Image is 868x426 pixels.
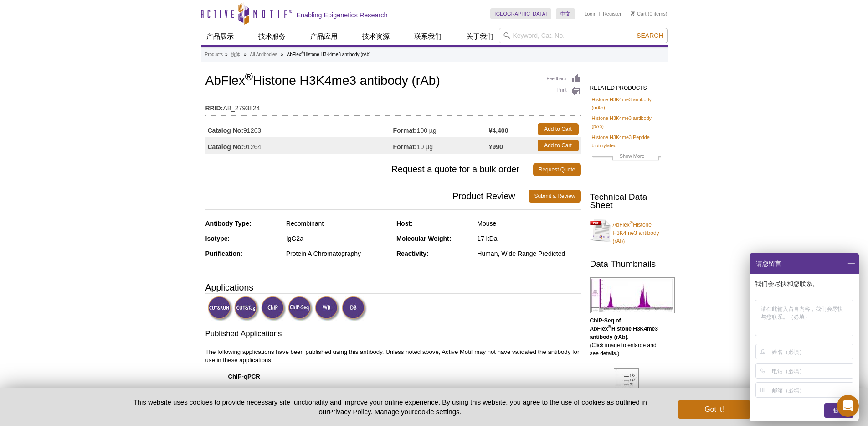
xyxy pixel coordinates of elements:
div: IgG2a [286,234,390,243]
div: Recombinant [286,219,390,228]
input: 姓名（必填） [772,344,852,359]
a: Cart [631,10,647,17]
strong: ¥990 [489,143,503,151]
a: 中文 [556,8,575,19]
strong: Catalog No: [208,126,244,135]
td: AB_2793824 [205,99,581,113]
a: 技术资源 [357,28,395,45]
a: Add to Cart [538,123,579,135]
td: 10 µg [393,137,489,154]
b: ChIP-Seq of AbFlex Histone H3K4me3 antibody (rAb). [590,317,658,340]
a: Request Quote [533,163,581,176]
li: » [225,52,228,57]
a: 抗体 [231,51,240,59]
a: 技术服务 [253,28,291,45]
a: Add to Cart [538,140,579,151]
h3: Published Applications [205,328,581,341]
h1: AbFlex Histone H3K4me3 antibody (rAb) [205,74,581,89]
button: cookie settings [414,408,459,416]
a: Login [584,10,596,17]
img: Dot Blot Validated [342,296,367,321]
button: Search [634,31,666,40]
li: | [599,8,601,19]
a: All Antibodies [250,51,277,59]
div: Protein A Chromatography [286,249,390,258]
a: Histone H3K4me3 antibody (pAb) [592,114,661,130]
a: Products [205,51,223,59]
img: ChIP Validated [261,296,286,321]
td: 91263 [205,121,393,137]
strong: Catalog No: [208,143,244,151]
strong: Antibody Type: [205,220,252,227]
a: 关于我们 [461,28,499,45]
input: 电话（必填） [772,364,852,378]
sup: ® [608,324,611,329]
sup: ® [245,71,253,83]
span: Search [637,32,663,39]
strong: ¥4,400 [489,126,508,135]
strong: Purification: [205,250,243,257]
a: Privacy Policy [329,408,370,416]
strong: Format: [393,126,417,135]
strong: Format: [393,143,417,151]
p: This website uses cookies to provide necessary site functionality and improve your online experie... [118,397,663,416]
span: Request a quote for a bulk order [205,163,533,176]
a: Submit a Review [529,190,580,203]
div: Mouse [477,219,580,228]
img: Your Cart [631,11,635,16]
a: 联系我们 [409,28,447,45]
a: 产品展示 [201,28,239,45]
a: 产品应用 [305,28,343,45]
a: [GEOGRAPHIC_DATA] [490,8,552,19]
img: ChIP-Seq Validated [288,296,313,321]
a: Feedback [547,74,581,84]
sup: ® [630,220,633,225]
p: 我们会尽快和您联系。 [755,280,855,288]
li: » [281,52,283,57]
div: 17 kDa [477,234,580,243]
input: Keyword, Cat. No. [499,28,668,43]
div: Open Intercom Messenger [837,395,859,417]
input: 邮箱（必填） [772,383,852,397]
h3: Applications [205,281,581,294]
strong: Isotype: [205,235,230,242]
a: Histone H3K4me3 antibody (mAb) [592,95,661,112]
button: Got it! [678,400,750,419]
h2: RELATED PRODUCTS [590,78,663,94]
img: AbFlex<sup>®</sup> Histone H3K4me3 antibody (rAb) tested by ChIP-Seq. [590,277,675,313]
sup: ® [301,51,304,55]
a: Register [603,10,621,17]
li: AbFlex Histone H3K4me3 antibody (rAb) [287,52,371,57]
img: CUT&RUN Validated [208,296,233,321]
p: (Click image to enlarge and see details.) [590,317,663,358]
h2: Enabling Epigenetics Research [297,11,388,19]
a: Print [547,86,581,96]
h2: Data Thumbnails [590,260,663,268]
span: Product Review [205,190,529,203]
div: 提交 [824,403,853,418]
img: Western Blot Validated [315,296,340,321]
h2: Technical Data Sheet [590,193,663,209]
img: CUT&Tag Validated [234,296,259,321]
strong: ChIP-qPCR [228,373,260,380]
li: (0 items) [631,8,668,19]
strong: Reactivity: [396,250,429,257]
td: 91264 [205,137,393,154]
p: The following applications have been published using this antibody. Unless noted above, Active Mo... [205,348,581,405]
span: 请您留言 [755,253,781,274]
div: Human, Wide Range Predicted [477,249,580,258]
a: Show More [592,152,661,162]
li: » [244,52,247,57]
td: 100 µg [393,121,489,137]
a: Histone H3K4me3 Peptide - biotinylated [592,133,661,150]
strong: RRID: [205,104,223,112]
a: AbFlex®Histone H3K4me3 antibody (rAb) [590,215,663,245]
strong: Molecular Weight: [396,235,451,242]
strong: Host: [396,220,413,227]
